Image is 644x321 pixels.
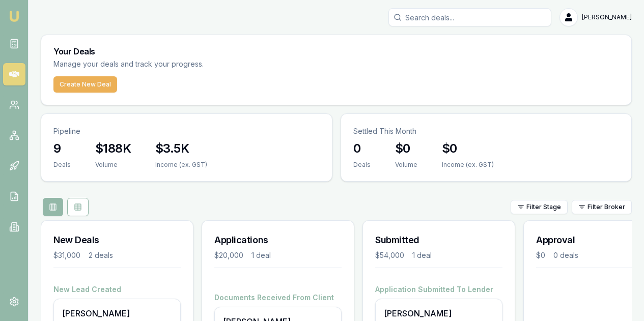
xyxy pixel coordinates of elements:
[388,8,551,26] input: Search deals
[214,233,342,247] h3: Applications
[353,126,620,136] p: Settled This Month
[442,161,494,169] div: Income (ex. GST)
[384,307,494,319] div: [PERSON_NAME]
[353,161,371,169] div: Deals
[155,140,207,157] h3: $3.5K
[62,307,172,319] div: [PERSON_NAME]
[395,161,417,169] div: Volume
[53,140,71,157] h3: 9
[95,161,131,169] div: Volume
[53,76,117,93] button: Create New Deal
[511,200,568,214] button: Filter Stage
[442,140,494,157] h3: $0
[375,233,502,247] h3: Submitted
[572,200,632,214] button: Filter Broker
[53,284,181,295] h4: New Lead Created
[375,284,502,295] h4: Application Submitted To Lender
[536,250,545,260] div: $0
[53,233,181,247] h3: New Deals
[526,203,561,211] span: Filter Stage
[53,161,71,169] div: Deals
[53,59,314,70] p: Manage your deals and track your progress.
[412,250,432,260] div: 1 deal
[395,140,417,157] h3: $0
[582,13,632,21] span: [PERSON_NAME]
[353,140,371,157] h3: 0
[553,250,578,260] div: 0 deals
[95,140,131,157] h3: $188K
[53,250,80,260] div: $31,000
[214,250,243,260] div: $20,000
[155,161,207,169] div: Income (ex. GST)
[53,126,320,136] p: Pipeline
[8,10,20,22] img: emu-icon-u.png
[251,250,271,260] div: 1 deal
[214,293,342,303] h4: Documents Received From Client
[53,47,619,55] h3: Your Deals
[89,250,113,260] div: 2 deals
[587,203,625,211] span: Filter Broker
[375,250,404,260] div: $54,000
